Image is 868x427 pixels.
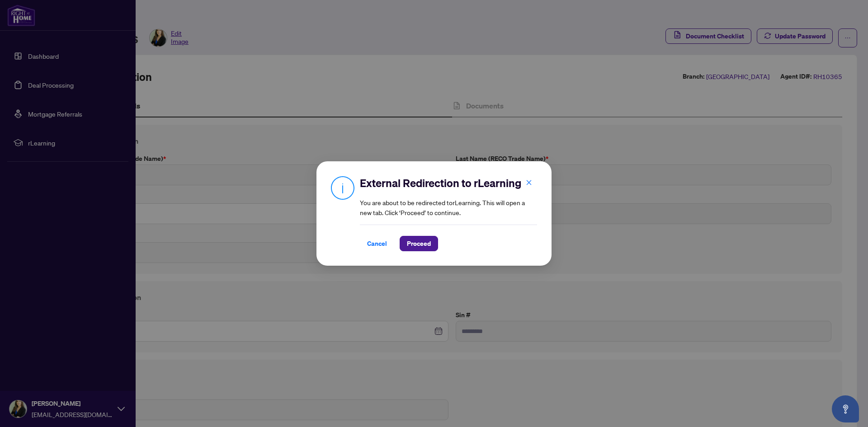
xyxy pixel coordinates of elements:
[400,236,438,251] button: Proceed
[367,236,387,251] span: Cancel
[407,236,431,251] span: Proceed
[360,176,537,190] h2: External Redirection to rLearning
[526,179,532,186] span: close
[832,395,859,422] button: Open asap
[360,236,394,251] button: Cancel
[331,176,354,200] img: Info Icon
[360,176,537,251] div: You are about to be redirected to rLearning . This will open a new tab. Click ‘Proceed’ to continue.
